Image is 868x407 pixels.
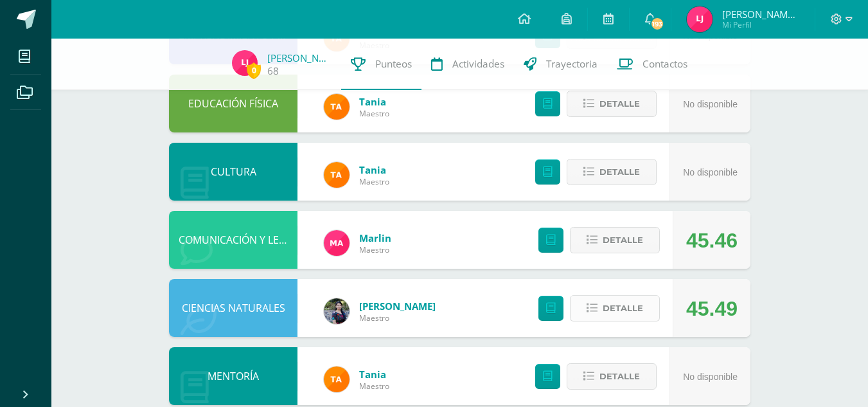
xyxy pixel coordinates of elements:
[642,57,687,71] span: Contactos
[686,280,738,338] div: 45.49
[722,8,799,21] span: [PERSON_NAME] [PERSON_NAME]
[570,295,660,321] button: Detalle
[567,363,657,390] button: Detalle
[359,108,389,119] span: Maestro
[599,92,640,116] span: Detalle
[567,91,657,117] button: Detalle
[599,365,640,388] span: Detalle
[683,99,738,109] span: No disponible
[169,143,297,201] div: CULTURA
[324,94,350,120] img: feaeb2f9bb45255e229dc5fdac9a9f6b.png
[267,64,279,78] a: 68
[359,244,391,255] span: Maestro
[247,62,261,78] span: 0
[359,381,389,392] span: Maestro
[514,39,607,90] a: Trayectoria
[359,231,391,244] a: Marlin
[267,51,332,64] a: [PERSON_NAME]
[324,230,350,256] img: ca51be06ee6568e83a4be8f0f0221dfb.png
[603,228,643,252] span: Detalle
[359,300,436,312] a: [PERSON_NAME]
[169,279,297,337] div: CIENCIAS NATURALES
[570,227,660,253] button: Detalle
[359,163,389,176] a: Tania
[375,57,412,71] span: Punteos
[603,296,643,320] span: Detalle
[232,50,258,76] img: 32eae8cc15b3bc7fde5b75f8e3103b6b.png
[722,19,799,30] span: Mi Perfil
[169,347,297,405] div: MENTORÍA
[546,57,598,71] span: Trayectoria
[687,6,713,32] img: 32eae8cc15b3bc7fde5b75f8e3103b6b.png
[683,167,738,177] span: No disponible
[324,298,350,324] img: b2b209b5ecd374f6d147d0bc2cef63fa.png
[686,212,738,269] div: 45.46
[359,95,389,108] a: Tania
[324,162,350,188] img: feaeb2f9bb45255e229dc5fdac9a9f6b.png
[359,368,389,381] a: Tania
[169,75,297,132] div: EDUCACIÓN FÍSICA
[169,211,297,269] div: COMUNICACIÓN Y LENGUAJE, IDIOMA EXTRANJERO
[359,176,389,187] span: Maestro
[683,372,738,382] span: No disponible
[452,57,504,71] span: Actividades
[359,312,436,323] span: Maestro
[324,366,350,392] img: feaeb2f9bb45255e229dc5fdac9a9f6b.png
[567,159,657,185] button: Detalle
[650,17,664,31] span: 193
[607,39,697,90] a: Contactos
[341,39,421,90] a: Punteos
[599,160,640,184] span: Detalle
[421,39,514,90] a: Actividades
